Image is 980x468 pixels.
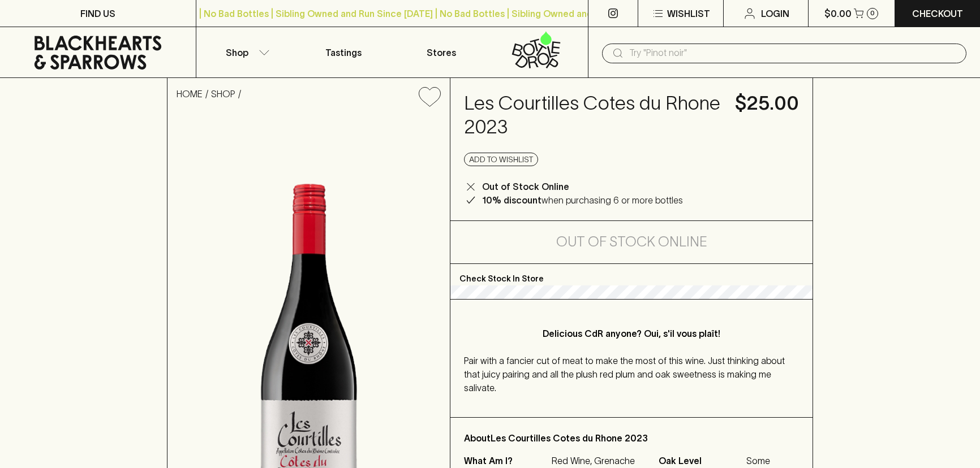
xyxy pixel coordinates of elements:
a: Stores [392,27,490,77]
p: Out of Stock Online [482,180,569,193]
b: 10% discount [482,195,541,205]
span: Oak Level [659,454,743,467]
p: Tastings [325,46,362,59]
p: Login [761,7,789,20]
p: Wishlist [667,7,710,20]
a: Tastings [294,27,392,77]
button: Add to wishlist [464,153,538,166]
p: Check Stock In Store [450,264,813,285]
a: SHOP [211,89,235,99]
input: Try "Pinot noir" [629,44,957,62]
p: Stores [427,46,456,59]
p: FIND US [80,7,115,20]
a: HOME [177,89,203,99]
p: Shop [226,46,248,59]
h4: $25.00 [735,92,799,115]
p: 0 [870,10,875,16]
p: Pair with a fancier cut of meat to make the most of this wine. Just thinking about that juicy pai... [464,354,799,395]
p: About Les Courtilles Cotes du Rhone 2023 [464,431,799,445]
p: when purchasing 6 or more bottles [482,193,683,207]
button: Shop [196,27,294,77]
h5: Out of Stock Online [556,233,707,251]
p: $0.00 [824,7,852,20]
button: Add to wishlist [414,83,445,111]
p: Checkout [912,7,963,20]
span: Some [746,454,799,467]
p: Delicious CdR anyone? Oui, s'il vous plaît! [487,327,776,340]
h4: Les Courtilles Cotes du Rhone 2023 [464,92,721,139]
